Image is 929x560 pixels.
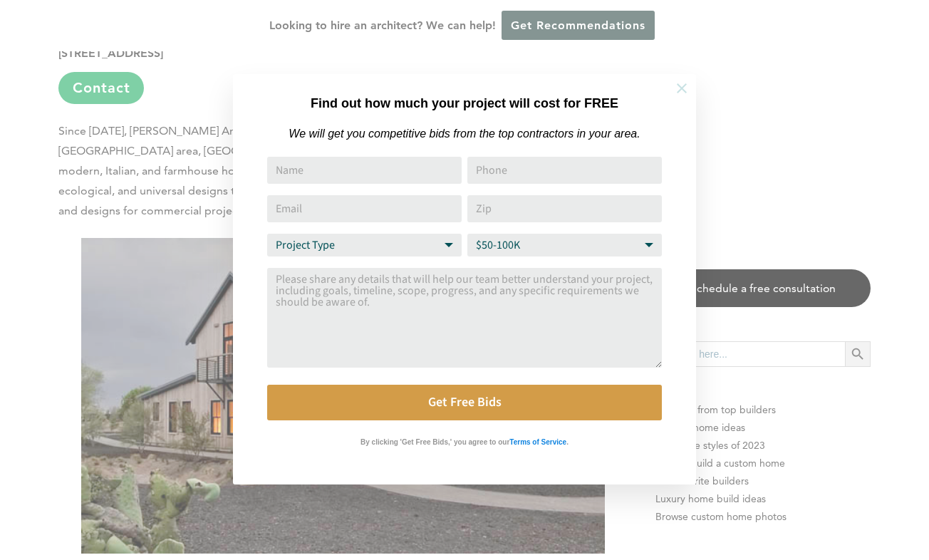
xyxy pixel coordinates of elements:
[267,268,662,368] textarea: Comment or Message
[289,128,640,140] em: We will get you competitive bids from the top contractors in your area.
[566,438,569,446] strong: .
[657,63,707,113] button: Close
[267,385,662,420] button: Get Free Bids
[467,195,662,222] input: Zip
[509,438,566,446] strong: Terms of Service
[311,96,618,110] strong: Find out how much your project will cost for FREE
[267,195,462,222] input: Email Address
[509,435,566,447] a: Terms of Service
[467,234,662,256] select: Budget Range
[467,157,662,184] input: Phone
[267,157,462,184] input: Name
[360,438,509,446] strong: By clicking 'Get Free Bids,' you agree to our
[267,234,462,256] select: Project Type
[656,458,912,543] iframe: Drift Widget Chat Controller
